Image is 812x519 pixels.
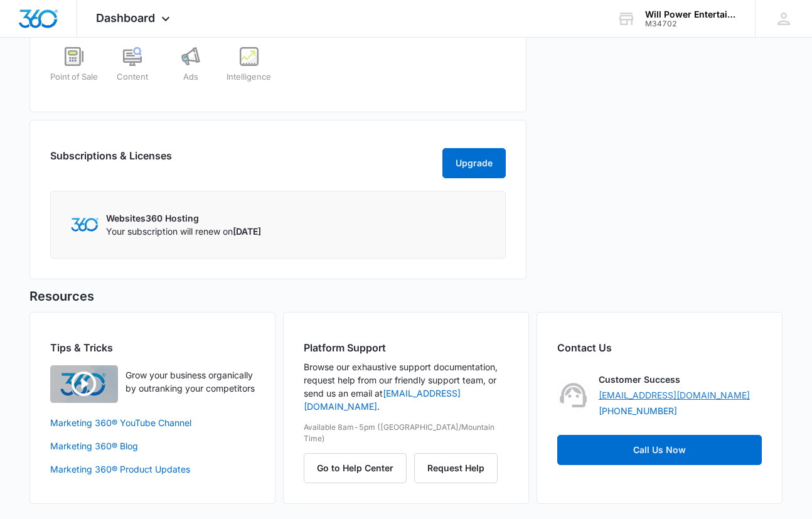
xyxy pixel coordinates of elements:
span: Ads [183,71,198,83]
a: Call Us Now [557,435,762,465]
p: Grow your business organically by outranking your competitors [126,368,255,395]
p: Customer Success [599,373,680,386]
img: Marketing 360 Logo [71,218,99,231]
a: Go to Help Center [304,463,414,473]
h2: Tips & Tricks [50,340,255,355]
button: Request Help [414,453,498,483]
span: Dashboard [96,11,155,24]
p: Websites360 Hosting [106,211,261,225]
p: Browse our exhaustive support documentation, request help from our friendly support team, or send... [304,360,508,413]
h2: Platform Support [304,340,508,355]
a: Intelligence [225,47,273,92]
a: Request Help [414,463,498,473]
div: account id [645,19,737,28]
span: [DATE] [233,226,261,237]
a: Ads [167,47,215,92]
h2: Subscriptions & Licenses [50,148,172,173]
img: Customer Success [557,379,590,412]
a: Marketing 360® YouTube Channel [50,416,255,429]
span: Intelligence [227,71,271,83]
span: Content [117,71,148,83]
div: account name [645,9,737,19]
a: [EMAIL_ADDRESS][DOMAIN_NAME] [599,388,750,402]
a: Marketing 360® Blog [50,439,255,452]
button: Go to Help Center [304,453,407,483]
span: Point of Sale [50,71,98,83]
a: Content [109,47,157,92]
a: Marketing 360® Product Updates [50,463,255,476]
p: Your subscription will renew on [106,225,261,238]
h5: Resources [29,287,783,306]
h2: Contact Us [557,340,762,355]
a: Point of Sale [50,47,99,92]
button: Upgrade [442,148,506,178]
p: Available 8am-5pm ([GEOGRAPHIC_DATA]/Mountain Time) [304,422,508,444]
img: Quick Overview Video [50,365,118,403]
a: [PHONE_NUMBER] [599,404,677,417]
